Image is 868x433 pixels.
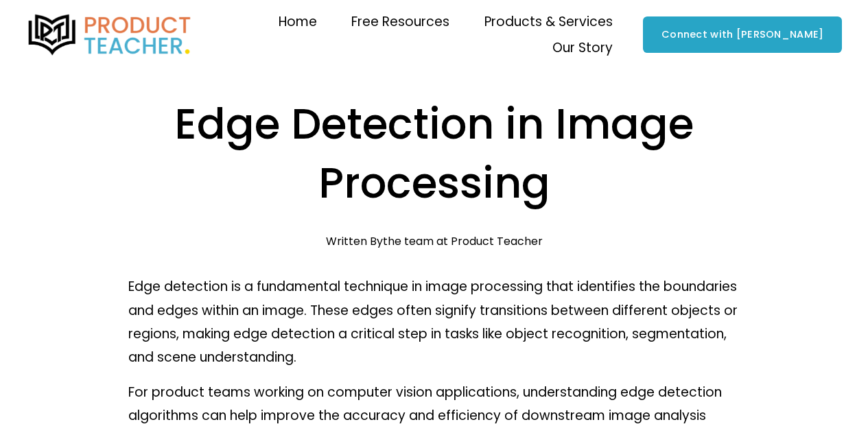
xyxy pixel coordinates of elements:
[279,9,317,35] a: Home
[552,36,613,60] span: Our Story
[643,16,842,53] a: Connect with [PERSON_NAME]
[326,235,543,248] div: Written By
[351,9,449,35] a: folder dropdown
[484,10,613,34] span: Products & Services
[128,275,740,369] p: Edge detection is a fundamental technique in image processing that identifies the boundaries and ...
[552,35,613,61] a: folder dropdown
[128,95,740,213] h1: Edge Detection in Image Processing
[26,14,193,56] img: Product Teacher
[484,9,613,35] a: folder dropdown
[351,10,449,34] span: Free Resources
[383,233,543,249] a: the team at Product Teacher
